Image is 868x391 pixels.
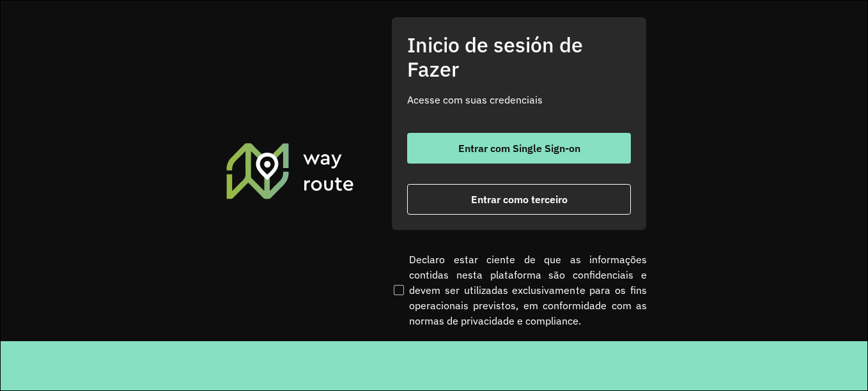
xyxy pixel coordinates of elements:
p: Acesse com suas credenciais [407,92,631,107]
h2: Inicio de sesión de Fazer [407,33,631,82]
font: Entrar com Single Sign-on [458,142,580,155]
font: Entrar como terceiro [471,193,568,206]
font: Declaro estar ciente de que as informações contidas nesta plataforma são confidenciais e devem se... [409,252,647,328]
button: botón [407,133,631,164]
button: botón [407,184,631,215]
img: Roteirizador AmbevTech [224,141,356,200]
